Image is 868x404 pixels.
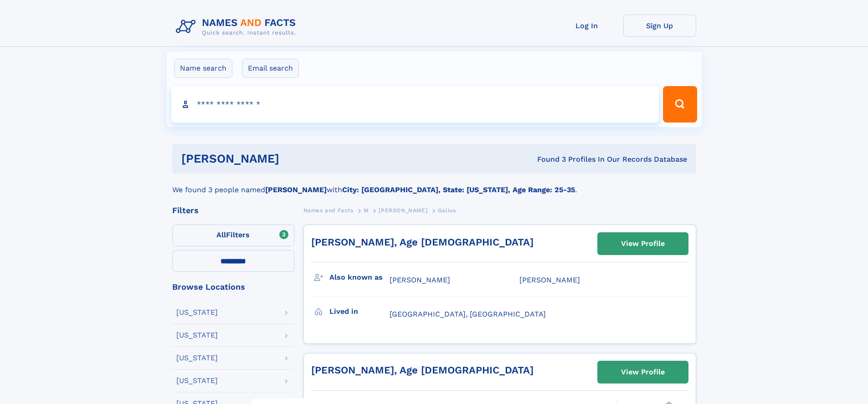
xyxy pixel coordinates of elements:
[663,86,697,123] button: Search Button
[311,364,534,376] a: [PERSON_NAME], Age [DEMOGRAPHIC_DATA]
[621,362,665,383] div: View Profile
[390,310,546,318] span: [GEOGRAPHIC_DATA], [GEOGRAPHIC_DATA]
[329,304,390,319] h3: Lived in
[176,309,218,316] div: [US_STATE]
[623,15,696,37] a: Sign Up
[172,206,294,215] div: Filters
[176,377,218,384] div: [US_STATE]
[519,276,580,284] span: [PERSON_NAME]
[550,15,623,37] a: Log In
[172,225,294,246] label: Filters
[598,233,688,255] a: View Profile
[171,86,659,123] input: search input
[598,361,688,383] a: View Profile
[311,236,534,248] a: [PERSON_NAME], Age [DEMOGRAPHIC_DATA]
[176,332,218,339] div: [US_STATE]
[176,354,218,362] div: [US_STATE]
[216,230,226,239] span: All
[172,174,696,195] div: We found 3 people named with .
[303,205,354,216] a: Names and Facts
[390,276,450,284] span: [PERSON_NAME]
[364,205,369,216] a: M
[242,59,299,78] label: Email search
[172,15,303,39] img: Logo Names and Facts
[621,233,665,254] div: View Profile
[379,205,427,216] a: [PERSON_NAME]
[181,153,408,164] h1: [PERSON_NAME]
[329,270,390,285] h3: Also known as
[265,185,327,194] b: [PERSON_NAME]
[172,283,294,291] div: Browse Locations
[438,207,456,214] span: Galius
[408,154,687,164] div: Found 3 Profiles In Our Records Database
[364,207,369,214] span: M
[174,59,232,78] label: Name search
[379,207,427,214] span: [PERSON_NAME]
[342,185,575,194] b: City: [GEOGRAPHIC_DATA], State: [US_STATE], Age Range: 25-35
